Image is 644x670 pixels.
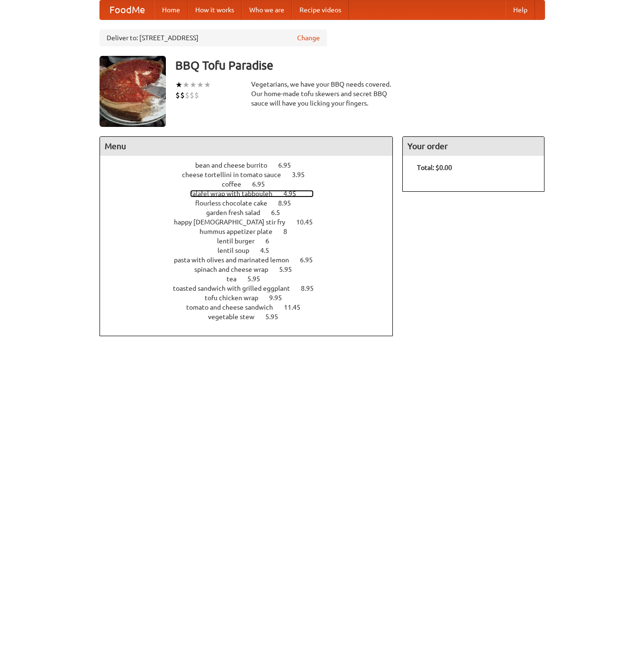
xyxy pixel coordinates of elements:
li: ★ [204,80,211,90]
span: 8.95 [301,285,323,292]
span: pasta with olives and marinated lemon [174,256,299,264]
span: tomato and cheese sandwich [186,304,282,311]
a: tomato and cheese sandwich 11.45 [186,304,318,311]
li: ★ [182,80,190,90]
a: pasta with olives and marinated lemon 6.95 [174,256,330,264]
span: falafel wrap with tabbouleh [190,190,282,197]
a: spinach and cheese wrap 5.95 [194,266,309,273]
img: angular.jpg [100,56,166,127]
span: happy [DEMOGRAPHIC_DATA] stir fry [174,218,295,226]
b: Total: $0.00 [417,164,452,171]
h3: BBQ Tofu Paradise [175,56,545,75]
a: lentil burger 6 [217,237,287,245]
a: falafel wrap with tabbouleh 4.95 [190,190,314,197]
a: hummus appetizer plate 8 [200,228,305,235]
li: $ [194,90,199,100]
span: hummus appetizer plate [200,228,282,235]
a: Who we are [242,0,292,19]
span: toasted sandwich with grilled eggplant [173,285,299,292]
a: FoodMe [100,0,154,19]
div: Vegetarians, we have your BBQ needs covered. Our home-made tofu skewers and secret BBQ sauce will... [251,80,393,108]
a: coffee 6.95 [222,180,282,188]
span: 5.95 [279,266,301,273]
span: 5.95 [247,275,270,283]
a: tofu chicken wrap 9.95 [205,294,299,302]
div: Deliver to: [STREET_ADDRESS] [100,29,327,46]
span: 6 [265,237,279,245]
span: bean and cheese burrito [195,161,277,169]
span: lentil burger [217,237,264,245]
li: $ [190,90,194,100]
a: Home [154,0,188,19]
span: 8.95 [278,199,300,207]
span: 6.95 [252,180,274,188]
h4: Your order [403,137,544,156]
a: toasted sandwich with grilled eggplant 8.95 [173,285,331,292]
a: Help [506,0,535,19]
span: 9.95 [269,294,291,302]
li: ★ [175,80,182,90]
li: ★ [190,80,197,90]
a: garden fresh salad 6.5 [206,209,298,216]
span: 8 [283,228,297,235]
a: vegetable stew 5.95 [208,313,296,321]
span: vegetable stew [208,313,264,321]
span: cheese tortellini in tomato sauce [182,171,290,179]
li: ★ [197,80,204,90]
span: 6.95 [278,161,300,169]
span: 6.95 [300,256,322,264]
a: How it works [188,0,242,19]
li: $ [180,90,185,100]
span: 6.5 [271,209,290,216]
li: $ [175,90,180,100]
span: coffee [222,180,251,188]
span: 4.5 [260,247,279,254]
h4: Menu [100,137,393,156]
span: 3.95 [292,171,314,179]
span: 10.45 [296,218,322,226]
a: lentil soup 4.5 [218,247,287,254]
a: Recipe videos [292,0,349,19]
span: spinach and cheese wrap [194,266,278,273]
a: tea 5.95 [227,275,278,283]
a: Change [297,33,320,43]
span: 11.45 [284,304,310,311]
span: 4.95 [283,190,306,197]
a: flourless chocolate cake 8.95 [195,199,308,207]
span: 5.95 [265,313,288,321]
a: happy [DEMOGRAPHIC_DATA] stir fry 10.45 [174,218,330,226]
span: lentil soup [218,247,259,254]
li: $ [185,90,190,100]
span: garden fresh salad [206,209,270,216]
span: tea [227,275,246,283]
span: flourless chocolate cake [195,199,277,207]
a: cheese tortellini in tomato sauce 3.95 [182,171,322,179]
a: bean and cheese burrito 6.95 [195,161,308,169]
span: tofu chicken wrap [205,294,268,302]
